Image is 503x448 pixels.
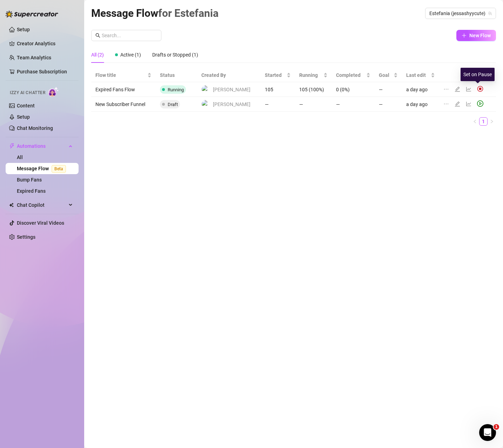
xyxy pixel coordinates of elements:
span: Active (1) [120,52,141,58]
a: Message FlowBeta [17,166,69,171]
a: Purchase Subscription [17,69,67,74]
button: New Flow [456,30,496,41]
a: Chat Monitoring [17,125,53,131]
span: Izzy AI Chatter [10,90,45,96]
a: Setup [17,27,30,32]
span: [PERSON_NAME] [213,100,250,108]
span: Estefania (jessashyycute) [429,8,492,19]
span: Draft [168,102,178,107]
span: Running [168,87,184,92]
span: ellipsis [443,86,449,92]
span: edit [455,86,460,92]
a: Content [17,103,35,108]
td: 105 (100%) [295,82,332,97]
div: Set on Pause [461,68,495,81]
span: team [488,11,492,15]
th: Created By [197,68,261,82]
td: — [375,82,402,97]
span: Automations [17,140,67,152]
span: Completed [336,71,365,79]
span: 1 [494,424,499,430]
span: edit [455,101,460,107]
a: Creator Analytics [17,38,73,49]
div: All (2) [91,51,104,59]
span: plus [462,33,467,38]
input: Search... [102,32,157,39]
th: Status [156,68,197,82]
td: 0 (0%) [332,82,375,97]
td: a day ago [402,97,439,112]
span: ellipsis [443,101,449,107]
span: Running [299,71,322,79]
td: a day ago [402,82,439,97]
span: Chat Copilot [17,199,67,211]
img: AI Chatter [48,87,59,97]
th: Completed [332,68,375,82]
th: Flow title [91,68,156,82]
td: — [295,97,332,112]
span: left [473,119,477,124]
span: line-chart [466,101,471,107]
button: right [488,117,496,126]
iframe: Intercom live chat [479,424,496,441]
div: Drafts or Stopped (1) [152,51,198,59]
span: New Flow [469,33,491,38]
span: Beta [52,165,66,173]
a: Bump Fans [17,177,42,183]
span: search [95,33,100,38]
button: left [471,117,479,126]
li: 1 [479,117,488,126]
img: Lhui Bernardo [202,85,210,93]
a: 1 [479,118,487,125]
td: 105 [261,82,295,97]
td: Expired Fans Flow [91,82,156,97]
span: line-chart [466,86,471,92]
article: Message Flow [91,5,219,21]
img: logo-BBDzfeDw.svg [6,11,58,18]
li: Previous Page [471,117,479,126]
span: for Estefania [158,7,219,19]
span: Started [265,71,285,79]
th: Goal [375,68,402,82]
td: — [332,97,375,112]
a: Expired Fans [17,188,46,194]
a: Setup [17,114,30,120]
a: All [17,154,23,160]
span: Flow title [95,71,146,79]
a: Team Analytics [17,55,51,60]
th: Started [261,68,295,82]
span: right [490,119,494,124]
span: Last edit [406,71,429,79]
th: Running [295,68,332,82]
span: Goal [379,71,392,79]
span: thunderbolt [9,143,15,149]
th: Last edit [402,68,439,82]
a: Discover Viral Videos [17,220,64,226]
td: — [261,97,295,112]
img: Lhui Bernardo [202,100,210,108]
span: play-circle [477,100,483,107]
td: — [375,97,402,112]
a: Settings [17,234,35,240]
li: Next Page [488,117,496,126]
img: svg%3e [477,86,483,92]
td: New Subscriber Funnel [91,97,156,112]
img: Chat Copilot [9,203,14,207]
span: [PERSON_NAME] [213,86,250,93]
